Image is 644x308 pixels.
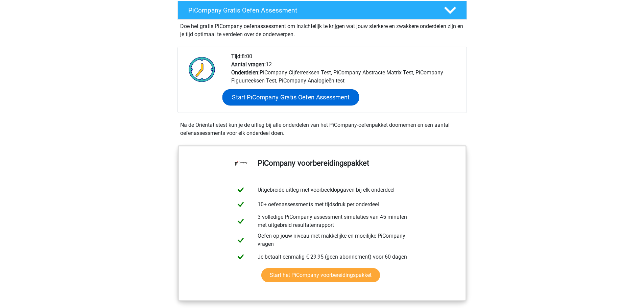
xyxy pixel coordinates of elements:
div: Na de Oriëntatietest kun je de uitleg bij alle onderdelen van het PiCompany-oefenpakket doornemen... [177,121,467,137]
img: Klok [185,52,219,86]
a: Start het PiCompany voorbereidingspakket [261,268,380,282]
div: 8:00 12 PiCompany Cijferreeksen Test, PiCompany Abstracte Matrix Test, PiCompany Figuurreeksen Te... [226,52,466,113]
h4: PiCompany Gratis Oefen Assessment [188,6,433,14]
b: Onderdelen: [231,69,260,76]
a: Start PiCompany Gratis Oefen Assessment [222,89,359,105]
a: PiCompany Gratis Oefen Assessment [175,1,470,20]
div: Doe het gratis PiCompany oefenassessment om inzichtelijk te krijgen wat jouw sterkere en zwakkere... [177,20,467,39]
b: Aantal vragen: [231,61,266,68]
b: Tijd: [231,53,242,60]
